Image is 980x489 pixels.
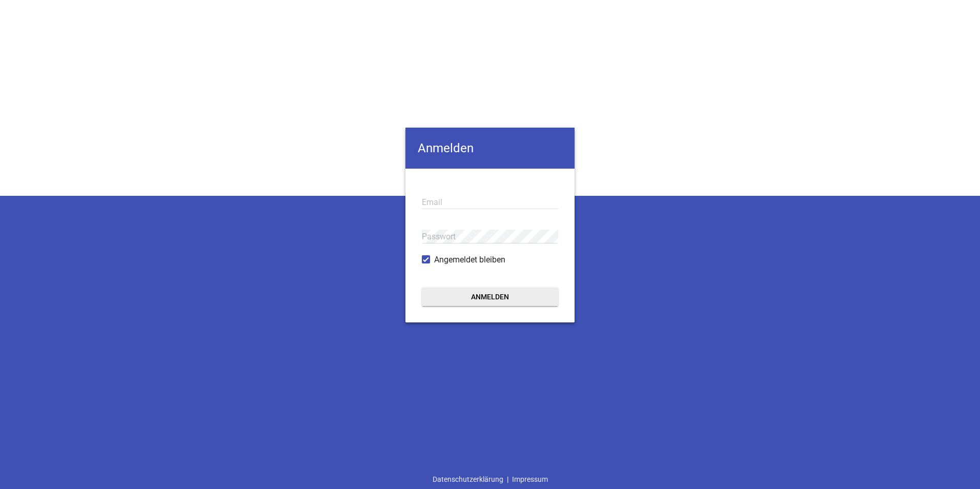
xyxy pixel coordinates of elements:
a: Datenschutzerklärung [429,470,507,489]
div: | [429,470,552,489]
button: Anmelden [422,288,558,306]
a: Impressum [508,470,552,489]
h4: Anmelden [405,128,575,169]
span: Angemeldet bleiben [434,254,505,266]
